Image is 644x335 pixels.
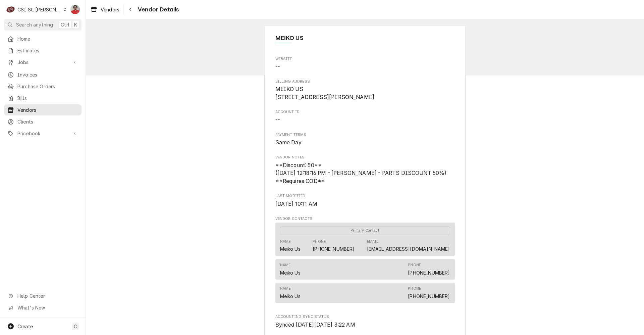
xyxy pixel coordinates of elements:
button: Search anythingCtrlK [4,19,82,31]
div: Phone [313,239,355,252]
a: [PHONE_NUMBER] [408,270,450,276]
div: Contact [275,283,455,303]
div: NF [70,5,80,14]
span: Payment Terms [275,139,455,147]
div: Vendor Contacts [275,216,455,306]
div: Phone [408,262,450,276]
span: Vendor Contacts [275,216,455,222]
a: Purchase Orders [4,81,82,92]
div: Name [280,262,291,268]
a: Go to Help Center [4,290,82,301]
span: Primary Contact [280,227,450,234]
div: Email [367,239,450,252]
span: Website [275,56,455,62]
div: Name [280,286,291,291]
span: What's New [17,304,77,311]
div: Last Modified [275,193,455,208]
button: Navigate back [125,4,136,15]
a: Go to Pricebook [4,128,82,139]
span: Bills [17,95,78,102]
div: Phone [313,239,326,244]
div: Primary [280,226,450,234]
span: Vendors [101,6,119,13]
div: Meiko Us [280,293,301,300]
span: Home [17,35,78,42]
span: Payment Terms [275,132,455,138]
span: Search anything [16,21,53,28]
div: Email [367,239,379,244]
div: Name [280,239,291,244]
div: Contact [275,223,455,256]
a: Vendors [88,4,122,15]
span: Vendor Notes [275,161,455,185]
div: Payment Terms [275,132,455,147]
div: Meiko Us [280,245,301,252]
div: Contact [275,259,455,280]
span: Vendor Details [136,5,179,14]
div: Phone [408,262,421,268]
span: Accounting Sync Status [275,314,455,320]
span: Billing Address [275,79,455,84]
span: Last Modified [275,193,455,199]
span: -- [275,63,280,70]
div: CSI St. Louis's Avatar [6,5,15,14]
span: **Discount: 50** ([DATE] 12:18:16 PM - [PERSON_NAME] - PARTS DISCOUNT 50%) **Requires COD** [275,162,447,184]
div: Name [280,286,301,299]
div: Name [280,262,301,276]
div: Website [275,56,455,71]
div: Phone [408,286,450,299]
span: Last Modified [275,200,455,208]
span: C [74,323,77,330]
a: Estimates [4,45,82,56]
div: Billing Address [275,79,455,101]
span: -- [275,117,280,123]
span: Purchase Orders [17,83,78,90]
a: Clients [4,116,82,127]
span: Invoices [17,71,78,78]
div: C [6,5,15,14]
span: Ctrl [61,21,69,28]
a: Go to What's New [4,302,82,313]
span: Billing Address [275,85,455,101]
a: [PHONE_NUMBER] [408,293,450,299]
span: Accounting Sync Status [275,321,455,329]
div: Client Information [275,34,455,48]
div: Accounting Sync Status [275,314,455,329]
a: Invoices [4,69,82,80]
span: Name [275,34,455,43]
div: Vendor Contacts List [275,223,455,306]
div: Detailed Information [275,56,455,329]
a: Home [4,33,82,44]
a: Go to Jobs [4,57,82,68]
span: Help Center [17,292,77,299]
span: Vendors [17,106,78,113]
span: [DATE] 10:11 AM [275,201,317,207]
span: Estimates [17,47,78,54]
div: Nicholas Faubert's Avatar [70,5,80,14]
span: Account ID [275,109,455,115]
a: Bills [4,93,82,104]
span: Vendor Notes [275,155,455,160]
span: Website [275,63,455,71]
span: Synced [DATE][DATE] 3:22 AM [275,322,355,328]
a: Vendors [4,104,82,115]
div: Account ID [275,109,455,124]
div: Phone [408,286,421,291]
span: MEIKO US [STREET_ADDRESS][PERSON_NAME] [275,86,375,100]
span: K [74,21,77,28]
div: CSI St. [PERSON_NAME] [17,6,61,13]
span: Account ID [275,116,455,124]
span: Create [17,324,33,329]
span: Same Day [275,139,302,146]
div: Name [280,239,301,252]
span: Clients [17,118,78,125]
div: Meiko Us [280,269,301,276]
a: [PHONE_NUMBER] [313,246,355,252]
a: [EMAIL_ADDRESS][DOMAIN_NAME] [367,246,450,252]
span: Jobs [17,59,68,66]
span: Pricebook [17,130,68,137]
div: Vendor Notes [275,155,455,185]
